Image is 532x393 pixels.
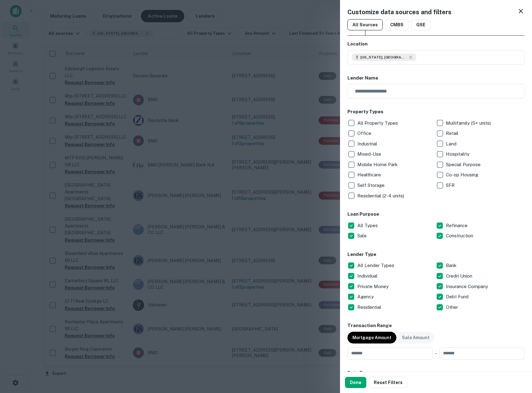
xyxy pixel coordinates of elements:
p: Special Purpose [446,161,482,168]
p: Individual [357,272,379,280]
button: All Sources [347,19,383,30]
button: CMBS [385,19,408,30]
span: [US_STATE], [GEOGRAPHIC_DATA] [360,54,407,60]
p: Construction [446,232,474,240]
p: Debt Fund [446,293,470,300]
h6: Date Range [347,369,525,377]
button: Reset Filters [369,377,408,388]
p: Land [446,140,458,148]
h6: Location [347,41,525,48]
p: Residential [357,304,382,311]
p: Industrial [357,140,378,148]
p: Healthcare [357,171,382,179]
div: - [435,347,437,360]
button: Done [345,377,366,388]
p: Residential (2-4 units) [357,192,405,200]
p: SFR [446,182,456,189]
p: Multifamily (5+ units) [446,119,492,127]
h5: Customize data sources and filters [347,7,451,17]
h6: Lender Type [347,251,525,258]
p: Co-op Housing [446,171,479,179]
p: Refinance [446,222,469,229]
p: Agency [357,293,375,300]
p: Sale [357,232,368,240]
p: Private Money [357,283,390,290]
h6: Property Types [347,108,525,115]
button: GSE [411,19,431,30]
h6: Loan Purpose [347,211,525,218]
p: Bank [446,262,458,269]
p: Office [357,130,373,137]
p: Retail [446,130,460,137]
p: Mixed-Use [357,150,382,158]
iframe: Chat Widget [501,324,532,353]
h6: Lender Name [347,75,525,82]
h6: Transaction Range [347,322,525,329]
p: Insurance Company [446,283,489,290]
p: Mortgage Amount [352,334,391,341]
p: All Lender Types [357,262,395,269]
p: All Types [357,222,379,229]
p: Self Storage [357,182,386,189]
p: Other [446,304,459,311]
p: Hospitality [446,150,471,158]
p: Mobile Home Park [357,161,399,168]
p: Credit Union [446,272,473,280]
p: Sale Amount [402,334,430,341]
p: All Property Types [357,119,399,127]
